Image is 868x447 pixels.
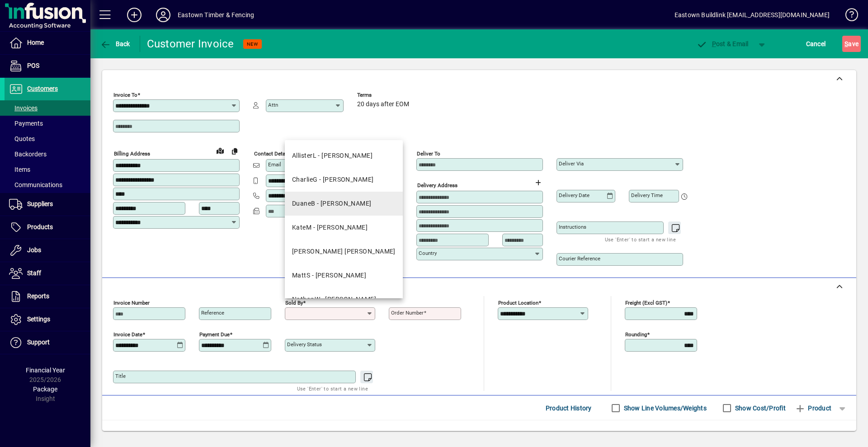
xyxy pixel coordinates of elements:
mat-label: Rounding [625,331,647,338]
mat-label: Invoice number [113,300,150,306]
span: Support [27,339,50,346]
mat-option: AllisterL - Allister Lawrence [285,144,403,168]
mat-option: KiaraN - Kiara Neil [285,240,403,263]
a: Communications [5,177,90,193]
a: Suppliers [5,193,90,216]
a: Backorders [5,146,90,162]
a: Jobs [5,239,90,262]
mat-label: Sold by [285,300,303,306]
span: Products [27,223,53,231]
span: P [712,40,716,47]
mat-label: Country [419,250,437,256]
span: Customers [27,85,58,92]
mat-label: Title [115,373,126,379]
span: Backorders [9,151,47,158]
span: Cancel [806,37,826,51]
mat-label: Delivery status [287,341,322,348]
mat-option: DuaneB - Duane Bovey [285,192,403,216]
mat-label: Product location [498,300,538,306]
span: Product [795,401,831,415]
span: Invoices [9,104,38,112]
div: NathanW - [PERSON_NAME] [292,295,376,304]
button: Product History [542,400,595,416]
button: Copy to Delivery address [227,144,242,158]
span: 20 days after EOM [357,101,409,108]
mat-option: MattS - Matt Smith [285,263,403,287]
span: Staff [27,269,41,277]
a: Reports [5,285,90,308]
span: Package [33,386,57,393]
mat-label: Delivery date [559,192,590,198]
button: Back [98,36,132,52]
a: Support [5,331,90,354]
span: Suppliers [27,200,53,207]
span: Back [100,40,130,47]
a: View on map [213,143,227,158]
span: POS [27,62,39,69]
mat-hint: Use 'Enter' to start a new line [605,234,676,245]
mat-label: Deliver To [417,151,440,157]
span: Quotes [9,135,35,142]
button: Profile [149,7,178,23]
a: Invoices [5,100,90,116]
span: Product History [546,401,592,415]
span: ost & Email [696,40,749,47]
span: Terms [357,92,411,98]
span: Payments [9,120,43,127]
a: Knowledge Base [839,2,857,31]
label: Show Cost/Profit [733,404,786,413]
a: Products [5,216,90,239]
button: Cancel [804,36,828,52]
div: CharlieG - [PERSON_NAME] [292,175,374,184]
mat-label: Invoice To [113,92,137,98]
app-page-header-button: Back [90,36,140,52]
a: POS [5,55,90,77]
span: Settings [27,315,50,323]
mat-label: Instructions [559,224,586,230]
button: Choose address [531,175,545,190]
mat-label: Deliver via [559,160,584,167]
mat-label: Order number [391,310,424,316]
mat-label: Delivery time [631,192,663,198]
a: Settings [5,308,90,331]
div: Eastown Buildlink [EMAIL_ADDRESS][DOMAIN_NAME] [675,8,830,22]
span: ave [844,37,859,51]
span: Jobs [27,246,41,254]
a: Staff [5,262,90,285]
div: AllisterL - [PERSON_NAME] [292,151,373,160]
mat-label: Invoice date [113,331,142,338]
div: Customer Invoice [147,37,234,51]
a: Quotes [5,131,90,146]
button: Add [120,7,149,23]
a: Items [5,162,90,177]
div: MattS - [PERSON_NAME] [292,271,366,280]
div: Eastown Timber & Fencing [178,8,254,22]
a: Home [5,32,90,54]
span: NEW [247,41,258,47]
mat-label: Courier Reference [559,255,600,262]
button: Product [790,400,836,416]
div: DuaneB - [PERSON_NAME] [292,199,372,208]
div: [PERSON_NAME] [PERSON_NAME] [292,247,396,256]
label: Show Line Volumes/Weights [622,404,707,413]
span: Reports [27,292,49,300]
mat-option: KateM - Kate Mallett [285,216,403,240]
div: KateM - [PERSON_NAME] [292,223,368,232]
mat-option: CharlieG - Charlie Gourlay [285,168,403,192]
mat-hint: Use 'Enter' to start a new line [297,383,368,394]
span: Communications [9,181,62,188]
span: Home [27,39,44,46]
mat-label: Email [268,161,281,168]
a: Payments [5,116,90,131]
button: Save [842,36,861,52]
mat-label: Freight (excl GST) [625,300,667,306]
span: Items [9,166,30,173]
button: Post & Email [692,36,753,52]
mat-option: NathanW - Nathan Woolley [285,287,403,311]
span: Financial Year [26,367,65,374]
mat-label: Payment due [199,331,230,338]
mat-label: Reference [201,310,224,316]
mat-label: Attn [268,102,278,108]
span: S [844,40,848,47]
